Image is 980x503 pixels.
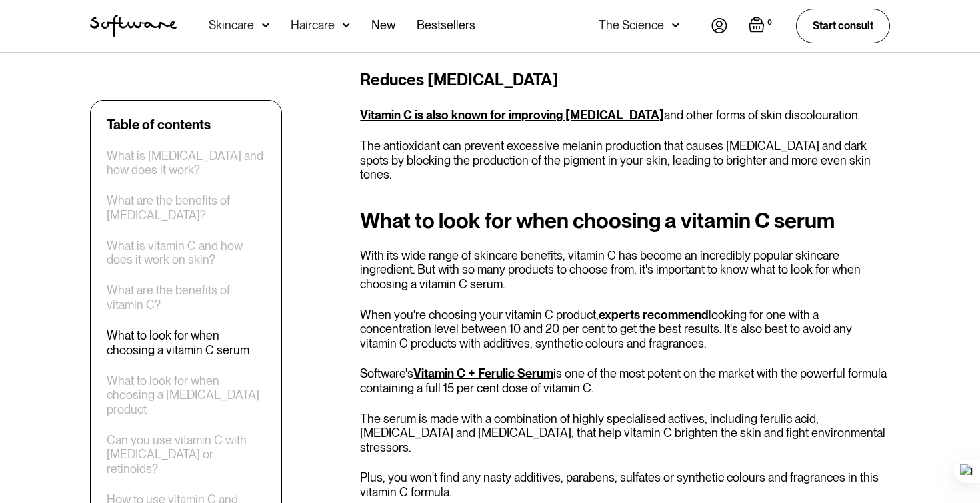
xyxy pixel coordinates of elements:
a: Open empty cart [749,17,775,35]
div: Table of contents [107,117,211,133]
img: arrow down [672,19,679,32]
a: What is [MEDICAL_DATA] and how does it work? [107,149,265,177]
p: With its wide range of skincare benefits, vitamin C has become an incredibly popular skincare ing... [360,249,890,292]
a: Vitamin C + Ferulic Serum [413,366,553,380]
p: When you're choosing your vitamin C product, looking for one with a concentration level between 1... [360,308,890,351]
a: Start consult [796,9,890,43]
div: The Science [599,19,664,32]
a: What are the benefits of vitamin C? [107,284,265,312]
img: arrow down [343,19,350,32]
a: What to look for when choosing a [MEDICAL_DATA] product [107,374,265,417]
p: Plus, you won't find any nasty additives, parabens, sulfates or synthetic colours and fragrances ... [360,470,890,499]
a: Can you use vitamin C with [MEDICAL_DATA] or retinoids? [107,433,265,476]
a: home [90,15,177,37]
a: What is vitamin C and how does it work on skin? [107,239,265,267]
div: 0 [765,17,775,29]
p: The serum is made with a combination of highly specialised actives, including ferulic acid, [MEDI... [360,412,890,455]
img: Software Logo [90,15,177,37]
div: Skincare [209,19,254,32]
a: What to look for when choosing a vitamin C serum [107,328,265,357]
p: The antioxidant can prevent excessive melanin production that causes [MEDICAL_DATA] and dark spot... [360,139,890,182]
div: Haircare [291,19,335,32]
p: Software's is one of the most potent on the market with the powerful formula containing a full 15... [360,366,890,395]
img: arrow down [262,19,269,32]
a: What are the benefits of [MEDICAL_DATA]? [107,194,265,223]
h2: What to look for when choosing a vitamin C serum [360,209,890,233]
a: Vitamin C is also known for improving [MEDICAL_DATA] [360,108,664,122]
h3: Reduces [MEDICAL_DATA] [360,68,890,92]
p: and other forms of skin discolouration. [360,108,890,123]
a: experts recommend [599,308,709,322]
